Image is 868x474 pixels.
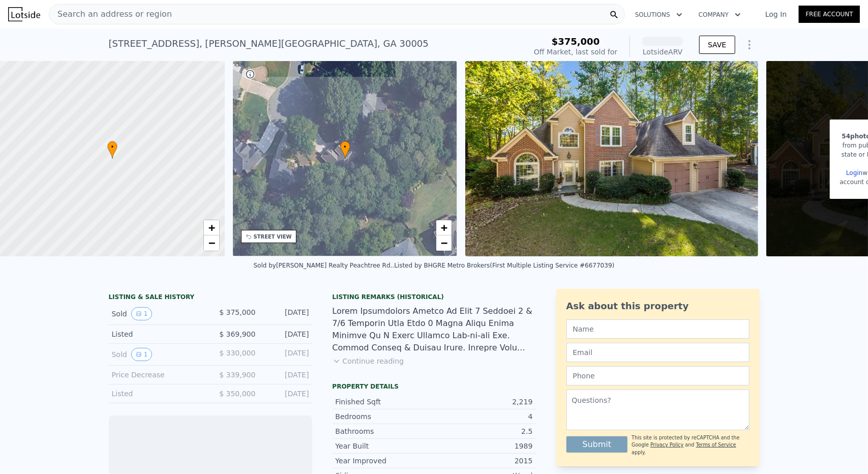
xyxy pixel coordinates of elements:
[219,390,255,398] span: $ 350,000
[254,233,292,241] div: STREET VIEW
[49,8,172,20] span: Search an address or region
[436,235,452,251] a: Zoom out
[336,411,434,422] div: Bedrooms
[534,47,617,57] div: Off Market, last sold for
[204,235,219,251] a: Zoom out
[204,220,219,235] a: Zoom in
[650,442,683,448] a: Privacy Policy
[434,441,533,451] div: 1989
[566,319,750,339] input: Name
[336,397,434,407] div: Finished Sqft
[254,262,395,269] div: Sold by [PERSON_NAME] Realty Peachtree Rd. .
[434,456,533,466] div: 2015
[107,142,117,152] span: •
[566,366,750,386] input: Phone
[434,426,533,436] div: 2.5
[112,329,202,339] div: Listed
[333,382,536,391] div: Property details
[394,262,614,269] div: Listed by BHGRE Metro Brokers (First Multiple Listing Service #6677039)
[333,293,536,301] div: Listing Remarks (Historical)
[696,442,736,448] a: Terms of Service
[109,293,312,303] div: LISTING & SALE HISTORY
[264,307,309,320] div: [DATE]
[566,343,750,362] input: Email
[219,371,255,379] span: $ 339,900
[627,6,691,24] button: Solutions
[219,308,255,316] span: $ 375,000
[109,37,429,51] div: [STREET_ADDRESS] , [PERSON_NAME][GEOGRAPHIC_DATA] , GA 30005
[107,141,117,159] div: •
[264,370,309,380] div: [DATE]
[336,441,434,451] div: Year Built
[739,35,760,55] button: Show Options
[799,6,860,23] a: Free Account
[112,348,202,361] div: Sold
[131,307,153,320] button: View historical data
[112,307,202,320] div: Sold
[632,434,749,456] div: This site is protected by reCAPTCHA and the Google and apply.
[336,426,434,436] div: Bathrooms
[846,169,862,176] a: Login
[112,370,202,380] div: Price Decrease
[434,397,533,407] div: 2,219
[465,61,758,256] img: Sale: 19916503 Parcel: 13705238
[333,305,536,354] div: Lorem Ipsumdolors Ametco Ad Elit 7 Seddoei 2 & 7/6 Temporin Utla Etdo 0 Magna Aliqu Enima Minimve...
[441,221,447,234] span: +
[441,236,447,249] span: −
[753,9,799,19] a: Log In
[340,142,350,152] span: •
[8,7,40,21] img: Lotside
[264,389,309,399] div: [DATE]
[219,330,255,338] span: $ 369,900
[434,411,533,422] div: 4
[566,436,628,453] button: Submit
[131,348,153,361] button: View historical data
[219,349,255,357] span: $ 330,000
[208,236,215,249] span: −
[336,456,434,466] div: Year Improved
[264,329,309,339] div: [DATE]
[699,36,735,54] button: SAVE
[436,220,452,235] a: Zoom in
[552,36,600,47] span: $375,000
[642,47,683,57] div: Lotside ARV
[566,299,750,313] div: Ask about this property
[340,141,350,159] div: •
[333,356,404,366] button: Continue reading
[208,221,215,234] span: +
[691,6,749,24] button: Company
[264,348,309,361] div: [DATE]
[112,389,202,399] div: Listed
